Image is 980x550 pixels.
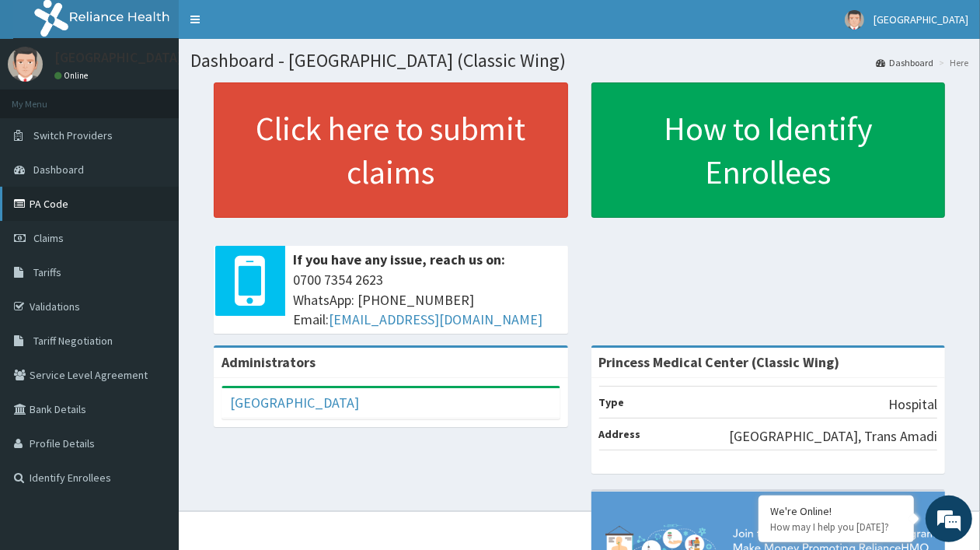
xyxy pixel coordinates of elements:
[599,353,840,371] strong: Princess Medical Center (Classic Wing)
[599,427,641,441] b: Address
[230,394,359,412] a: [GEOGRAPHIC_DATA]
[33,231,64,245] span: Claims
[190,51,968,71] h1: Dashboard - [GEOGRAPHIC_DATA] (Classic Wing)
[599,395,625,409] b: Type
[935,56,968,69] li: Here
[81,87,261,107] div: ne.chatwithus
[293,250,505,268] b: If you have any issue, reach us on:
[33,128,113,142] span: Switch Providers
[90,172,214,329] span: [DOMAIN_NAME]
[888,394,937,415] p: Hospital
[876,56,933,69] a: Dashboard
[591,82,946,218] a: How to Identify Enrollees
[293,270,560,330] span: 0700 7354 2623 WhatsApp: [PHONE_NUMBER] Email:
[214,82,568,218] a: Click here to submit claims
[729,426,937,447] p: [GEOGRAPHIC_DATA], Trans Amadi
[54,70,92,81] a: Online
[329,310,542,328] a: [EMAIL_ADDRESS][DOMAIN_NAME]
[29,78,63,117] img: d_794563401_company_1708531726252_794563401
[845,10,864,30] img: User Image
[33,265,61,279] span: Tariffs
[770,520,902,534] p: How may I help you today?
[54,51,183,65] p: [GEOGRAPHIC_DATA]
[33,334,113,348] span: Tariff Negotiation
[221,353,316,371] b: Administrators
[8,377,296,431] textarea: ne.message.hitenter
[255,8,292,45] div: chatwindow.minimize
[8,47,43,82] img: User Image
[874,12,968,26] span: [GEOGRAPHIC_DATA]
[33,163,84,177] span: Dashboard
[770,504,902,518] div: We're Online!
